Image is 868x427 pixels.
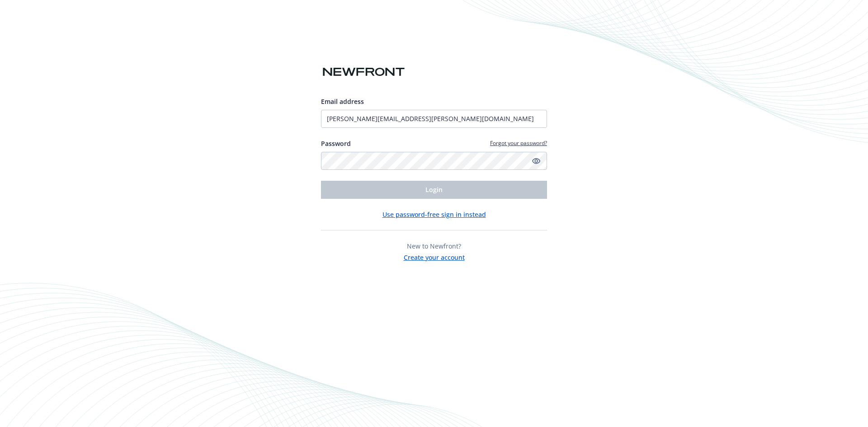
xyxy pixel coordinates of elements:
a: Show password [531,155,542,166]
input: Enter your email [321,110,547,128]
span: Login [425,185,443,194]
span: New to Newfront? [407,242,461,250]
button: Use password-free sign in instead [382,210,486,219]
label: Password [321,139,351,148]
button: Create your account [404,251,465,262]
button: Login [321,181,547,199]
input: Enter your password [321,152,547,170]
a: Forgot your password? [490,139,547,147]
span: Email address [321,97,364,106]
img: Newfront logo [321,64,406,80]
